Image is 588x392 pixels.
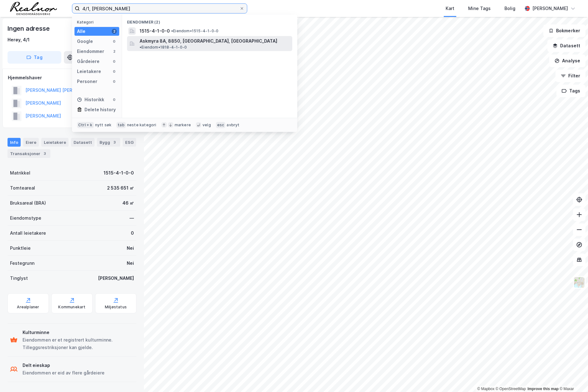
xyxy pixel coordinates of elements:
div: 0 [112,97,117,102]
div: tab [116,122,126,128]
div: nytt søk [95,123,112,128]
div: 2 535 651 ㎡ [107,184,134,192]
span: Eiendom • 1515-4-1-0-0 [171,29,218,34]
div: Punktleie [10,244,31,252]
div: Eiendommer (2) [122,15,297,26]
a: Mapbox [477,387,494,391]
div: avbryt [227,123,239,128]
span: Askmyra 8A, 8850, [GEOGRAPHIC_DATA], [GEOGRAPHIC_DATA] [140,37,277,45]
div: Kommunekart [58,305,85,310]
span: 1515-4-1-0-0 [140,27,170,35]
div: Leietakere [77,68,101,75]
button: Filter [555,70,585,82]
div: Delt eieskap [23,362,105,369]
div: 46 ㎡ [122,199,134,207]
div: Kart [446,5,454,12]
div: Eiendomstype [10,214,41,222]
span: • [140,45,141,50]
div: 2 [112,29,117,34]
div: 0 [112,59,117,64]
div: Eiendommer [77,48,104,55]
div: Kulturminne [23,329,134,336]
div: Hjemmelshaver [8,74,136,81]
img: realnor-logo.934646d98de889bb5806.png [10,2,57,15]
div: esc [216,122,226,128]
div: Kategori [77,20,119,24]
div: Transaksjoner [8,149,50,158]
div: ESG [123,138,136,147]
div: neste kategori [127,123,156,128]
div: Eiendommen er et registrert kulturminne. Tilleggsrestriksjoner kan gjelde. [23,336,134,351]
iframe: Chat Widget [557,362,588,392]
span: • [171,29,173,33]
div: Eiere [23,138,39,147]
img: Z [573,276,585,288]
div: Tomteareal [10,184,35,192]
div: Bruksareal (BRA) [10,199,46,207]
div: Ingen adresse [8,24,51,34]
div: Nei [127,244,134,252]
div: Matrikkel [10,169,30,177]
div: [PERSON_NAME] [532,5,568,12]
div: Ctrl + k [77,122,94,128]
div: Google [77,38,93,45]
button: Bokmerker [543,24,585,37]
div: Gårdeiere [77,58,100,65]
div: Kontrollprogram for chat [557,362,588,392]
div: Delete history [84,106,116,113]
input: Søk på adresse, matrikkel, gårdeiere, leietakere eller personer [80,4,239,13]
div: 3 [42,150,48,157]
div: Bygg [97,138,120,147]
div: Antall leietakere [10,229,46,237]
a: OpenStreetMap [496,387,526,391]
div: Mine Tags [468,5,491,12]
div: 0 [131,229,134,237]
button: Datasett [547,39,585,52]
span: Eiendom • 1818-4-1-0-0 [140,45,187,50]
div: 2 [112,49,117,54]
div: Eiendommen er eid av flere gårdeiere [23,369,105,377]
div: 3 [111,139,118,145]
div: 0 [112,79,117,84]
button: Analyse [549,55,585,67]
div: 0 [112,39,117,44]
div: 0 [112,69,117,74]
button: Tag [8,51,61,64]
div: Festegrunn [10,259,34,267]
div: Arealplaner [17,305,39,310]
div: Nei [127,259,134,267]
div: Bolig [504,5,515,12]
div: Tinglyst [10,274,28,282]
div: velg [202,123,211,128]
div: Personer [77,78,97,85]
div: Alle [77,28,85,35]
div: Info [8,138,21,147]
div: Datasett [71,138,95,147]
div: Miljøstatus [105,305,127,310]
div: Historikk [77,96,104,103]
a: Improve this map [528,387,559,391]
button: Tags [556,85,585,97]
div: [PERSON_NAME] [98,274,134,282]
div: Herøy, 4/1 [8,36,30,44]
div: markere [175,123,191,128]
div: — [130,214,134,222]
div: Leietakere [41,138,69,147]
div: 1515-4-1-0-0 [104,169,134,177]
